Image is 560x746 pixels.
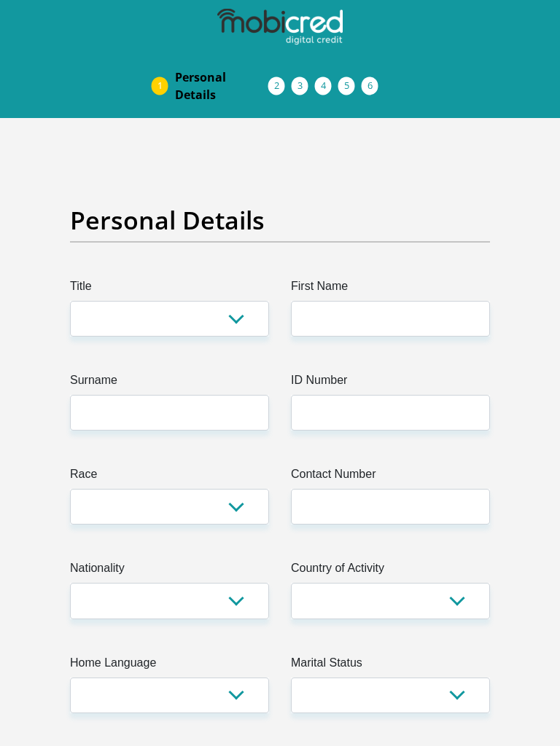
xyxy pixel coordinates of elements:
[70,654,269,678] label: Home Language
[291,559,490,583] label: Country of Activity
[217,9,343,45] img: mobicred logo
[291,278,490,301] label: First Name
[291,489,490,525] input: Contact Number
[70,372,269,395] label: Surname
[175,68,268,103] span: Personal Details
[70,278,269,301] label: Title
[291,372,490,395] label: ID Number
[291,466,490,489] label: Contact Number
[70,395,269,431] input: Surname
[163,63,280,109] a: PersonalDetails
[291,654,490,678] label: Marital Status
[291,395,490,431] input: ID Number
[291,301,490,337] input: First Name
[70,559,269,583] label: Nationality
[70,205,490,235] h2: Personal Details
[70,466,269,489] label: Race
